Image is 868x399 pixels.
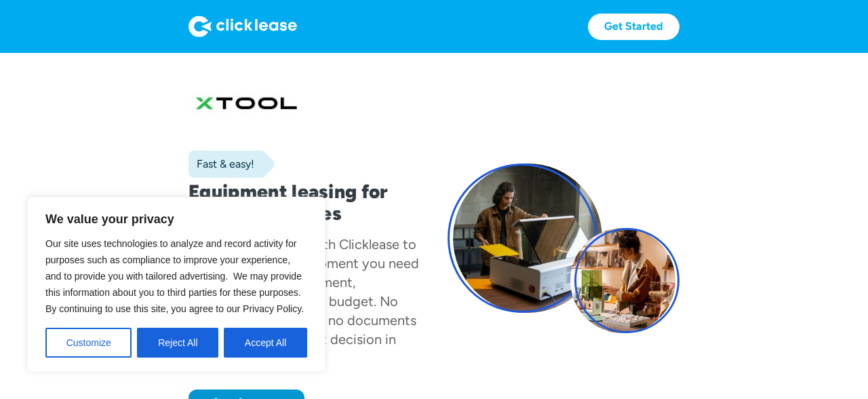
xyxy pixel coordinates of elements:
[588,14,679,40] a: Get Started
[189,157,254,171] div: Fast & easy!
[224,328,307,358] button: Accept All
[45,328,132,358] button: Customize
[45,238,304,314] span: Our site uses technologies to analyze and record activity for purposes such as compliance to impr...
[189,16,297,37] img: Logo
[45,211,307,227] p: We value your privacy
[189,180,420,224] h1: Equipment leasing for small businesses
[27,197,325,372] div: We value your privacy
[137,328,218,358] button: Reject All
